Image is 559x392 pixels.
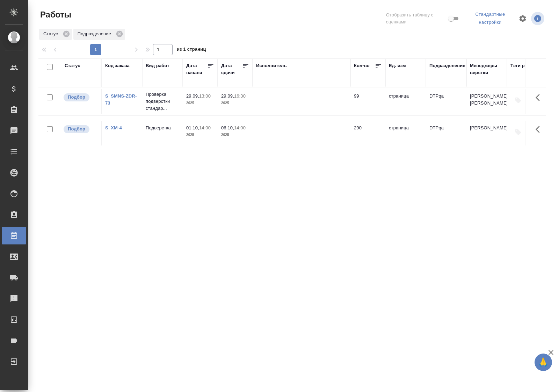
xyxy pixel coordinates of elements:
p: Статус [43,30,60,37]
p: 2025 [221,131,249,138]
button: Здесь прячутся важные кнопки [531,121,548,138]
p: 29.09, [186,93,199,99]
p: Проверка подверстки стандар... [146,91,179,112]
button: 🙏 [535,354,552,371]
p: Подбор [68,126,85,133]
button: Добавить тэги [510,124,526,140]
div: Можно подбирать исполнителей [63,93,97,102]
div: Тэги работы [510,62,539,69]
div: split button [466,9,514,28]
p: 14:00 [234,125,246,130]
td: страница [385,121,426,145]
span: Отобразить таблицу с оценками [386,12,447,26]
button: Добавить тэги [510,93,526,108]
div: Статус [65,62,80,69]
p: Подбор [68,94,85,101]
p: 06.10, [221,125,234,130]
td: DTPqa [426,89,466,114]
td: 290 [350,121,385,145]
p: 29.09, [221,93,234,99]
td: 99 [350,89,385,114]
p: 2025 [186,100,214,107]
div: Подразделение [73,29,125,40]
p: Подразделение [78,30,114,37]
div: Кол-во [354,62,370,69]
div: Дата сдачи [221,62,242,76]
div: Ед. изм [389,62,406,69]
span: 🙏 [537,355,549,370]
p: 2025 [221,100,249,107]
p: [PERSON_NAME] [470,124,503,131]
span: Работы [38,9,71,20]
p: Подверстка [146,124,179,131]
div: Статус [39,29,72,40]
div: Вид работ [146,62,169,69]
div: Можно подбирать исполнителей [63,124,97,134]
td: страница [385,89,426,114]
p: 01.10, [186,125,199,130]
p: 2025 [186,131,214,138]
p: 14:00 [199,125,211,130]
div: Дата начала [186,62,207,76]
p: [PERSON_NAME], [PERSON_NAME] [470,93,503,107]
p: 13:00 [199,93,211,99]
span: из 1 страниц [177,45,206,55]
div: Исполнитель [256,62,287,69]
div: Подразделение [429,62,465,69]
button: Здесь прячутся важные кнопки [531,89,548,106]
div: Код заказа [105,62,130,69]
span: Посмотреть информацию [531,12,546,25]
span: Настроить таблицу [514,10,531,27]
div: Менеджеры верстки [470,62,503,76]
td: DTPqa [426,121,466,145]
a: S_SMNS-ZDR-73 [105,93,137,106]
a: S_XM-4 [105,125,122,130]
p: 16:30 [234,93,246,99]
